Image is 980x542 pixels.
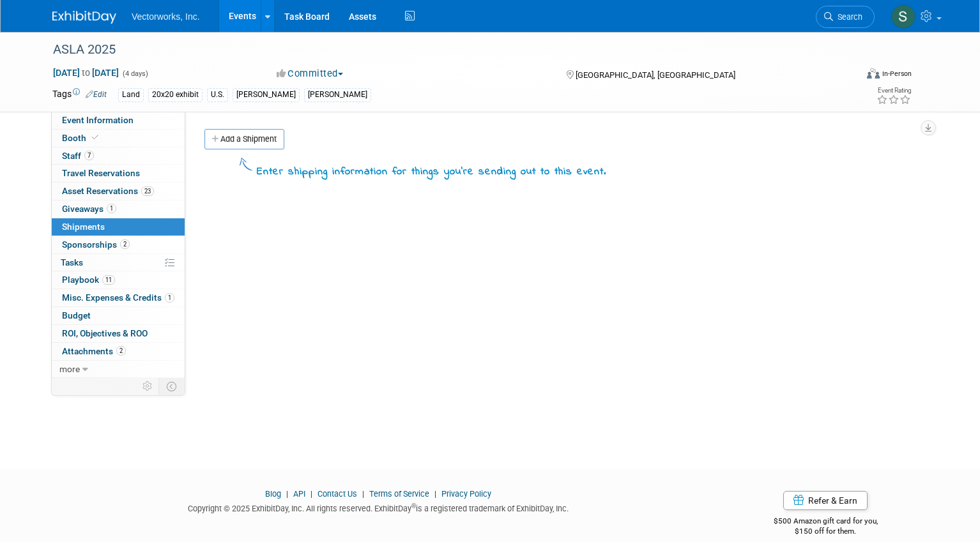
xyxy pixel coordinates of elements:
[116,346,126,356] span: 2
[159,378,185,395] td: Toggle Event Tabs
[52,289,185,306] a: Misc. Expenses & Credits1
[62,204,116,214] span: Giveaways
[148,88,203,102] div: 20x20 exhibit
[233,88,300,102] div: [PERSON_NAME]
[257,165,606,180] div: Enter shipping information for things you're sending out to this event.
[52,325,185,342] a: ROI, Objectives & ROO
[137,378,159,395] td: Personalize Event Tab Strip
[52,218,185,236] a: Shipments
[293,489,305,499] a: API
[62,222,105,232] span: Shipments
[62,133,101,143] span: Booth
[816,6,875,28] a: Search
[52,361,185,378] a: more
[785,66,912,86] div: Event Format
[132,11,200,22] span: Vectorworks, Inc.
[52,67,119,79] span: [DATE] [DATE]
[52,343,185,360] a: Attachments2
[783,491,868,510] a: Refer & Earn
[304,88,371,102] div: [PERSON_NAME]
[118,88,144,102] div: Land
[49,38,838,61] div: ASLA 2025
[107,204,116,213] span: 1
[52,165,185,182] a: Travel Reservations
[882,69,912,79] div: In-Person
[165,293,174,303] span: 1
[411,502,416,509] sup: ®
[52,112,185,129] a: Event Information
[891,4,915,29] img: Sarah Angley
[62,168,140,178] span: Travel Reservations
[52,236,185,253] a: Sponsorships2
[359,489,367,499] span: |
[52,254,185,271] a: Tasks
[120,239,130,249] span: 2
[52,147,185,165] a: Staff7
[265,489,281,499] a: Blog
[62,151,94,161] span: Staff
[62,115,134,125] span: Event Information
[369,489,429,499] a: Terms of Service
[723,526,928,537] div: $150 off for them.
[141,186,154,196] span: 23
[441,489,491,499] a: Privacy Policy
[272,67,348,80] button: Committed
[431,489,440,499] span: |
[92,134,98,141] i: Booth reservation complete
[307,489,316,499] span: |
[52,130,185,147] a: Booth
[62,292,174,303] span: Misc. Expenses & Credits
[576,70,735,80] span: [GEOGRAPHIC_DATA], [GEOGRAPHIC_DATA]
[52,500,704,515] div: Copyright © 2025 ExhibitDay, Inc. All rights reserved. ExhibitDay is a registered trademark of Ex...
[102,275,115,285] span: 11
[723,508,928,537] div: $500 Amazon gift card for you,
[86,90,107,99] a: Edit
[62,346,126,356] span: Attachments
[62,186,154,196] span: Asset Reservations
[833,12,862,22] span: Search
[62,310,91,320] span: Budget
[283,489,291,499] span: |
[52,200,185,218] a: Giveaways1
[61,257,83,267] span: Tasks
[62,239,130,250] span: Sponsorships
[59,364,80,374] span: more
[52,11,116,24] img: ExhibitDay
[318,489,357,499] a: Contact Us
[62,328,148,338] span: ROI, Objectives & ROO
[52,87,107,102] td: Tags
[84,151,94,160] span: 7
[52,307,185,324] a: Budget
[867,68,880,79] img: Format-Inperson.png
[877,87,911,94] div: Event Rating
[52,183,185,200] a: Asset Reservations23
[80,68,92,78] span: to
[62,275,115,285] span: Playbook
[204,129,284,149] a: Add a Shipment
[207,88,228,102] div: U.S.
[121,70,148,78] span: (4 days)
[52,271,185,289] a: Playbook11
